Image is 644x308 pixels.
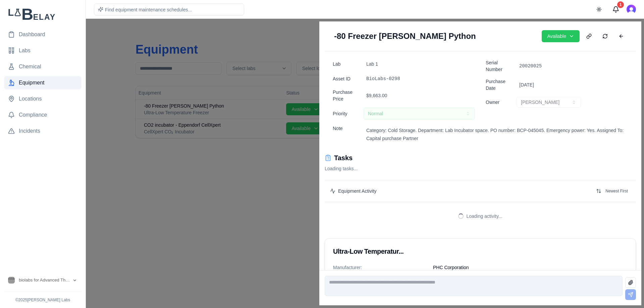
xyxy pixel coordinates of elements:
[333,75,360,82] label: Asset ID
[4,8,82,20] img: Lab Belay Logo
[627,5,636,14] button: Open user button
[105,7,192,12] span: Find equipment maintenance schedules...
[627,5,636,14] img: Connor Schmitt
[338,188,376,194] label: Equipment Activity
[366,92,387,99] span: $9,663.00
[466,213,502,220] span: Loading activity...
[19,79,45,87] span: Equipment
[19,95,42,103] span: Locations
[366,128,625,141] span: Category: Cold Storage. Department: Lab Incubator space. PO number: BCP-045045. Emergency power: ...
[19,63,41,71] span: Chemical
[325,165,636,172] div: Loading tasks...
[333,125,360,132] label: Note
[609,3,623,16] button: Messages (1 unread)
[333,89,360,102] label: Purchase Price
[433,264,628,271] p: PHC Corporation
[366,61,378,67] span: Lab 1
[542,30,580,42] button: Available
[19,111,47,119] span: Compliance
[519,63,542,69] span: 20020025
[617,1,624,8] div: 1
[333,110,360,117] label: Priority
[486,99,513,106] label: Owner
[366,75,400,82] span: BioLabs-0298
[333,247,628,256] div: Ultra-Low Temperature Freezer
[333,264,428,271] p: Manufacturer:
[4,297,82,303] p: © 2025 [PERSON_NAME] Labs
[19,277,72,283] span: biolabs for Advanced Therapeutics Philadelphia
[333,29,477,43] h1: -80 Freezer [PERSON_NAME] Python
[19,47,31,55] span: Labs
[593,3,605,15] button: Toggle theme
[486,59,513,73] label: Serial Number
[519,81,534,88] span: [DATE]
[334,153,353,163] h3: Tasks
[4,274,82,286] button: Open organization switcher
[593,186,631,196] button: Newest First
[19,127,40,135] span: Incidents
[8,277,15,284] img: biolabs for Advanced Therapeutics Philadelphia
[486,78,513,91] label: Purchase Date
[19,30,45,39] span: Dashboard
[333,61,360,67] label: Lab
